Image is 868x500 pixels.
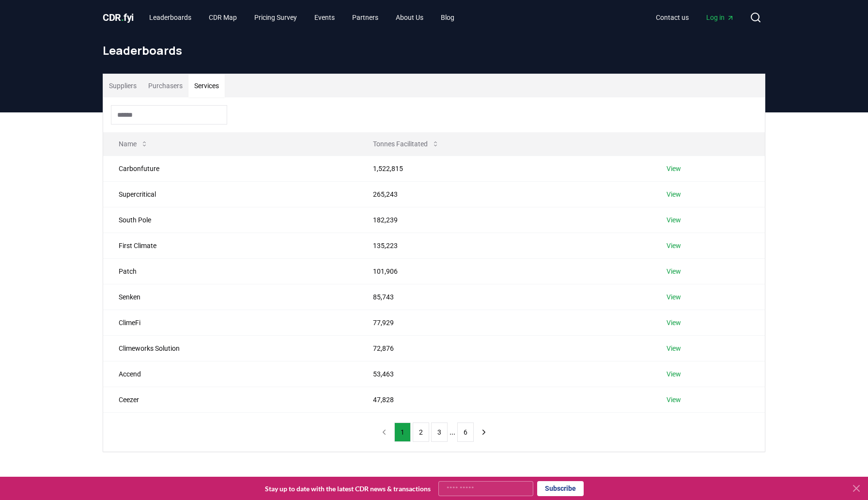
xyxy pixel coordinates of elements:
[357,310,651,335] td: 77,929
[413,422,429,442] button: 2
[666,369,681,379] a: View
[141,9,199,26] a: Leaderboards
[449,426,455,438] li: ...
[103,43,765,58] h1: Leaderboards
[666,215,681,225] a: View
[648,9,742,26] nav: Main
[357,233,651,258] td: 135,223
[201,9,245,26] a: CDR Map
[666,344,681,353] a: View
[103,387,357,412] td: Ceezer
[121,12,124,23] span: .
[476,422,492,442] button: next page
[103,156,357,181] td: Carbonfuture
[666,292,681,302] a: View
[357,335,651,361] td: 72,876
[344,9,386,26] a: Partners
[103,284,357,310] td: Senken
[357,258,651,284] td: 101,906
[666,241,681,250] a: View
[247,9,305,26] a: Pricing Survey
[103,335,357,361] td: Climeworks Solution
[188,74,225,97] button: Services
[103,361,357,387] td: Accend
[307,9,342,26] a: Events
[357,181,651,207] td: 265,243
[666,318,681,328] a: View
[648,9,697,26] a: Contact us
[365,134,447,154] button: Tonnes Facilitated
[357,207,651,233] td: 182,239
[388,9,431,26] a: About Us
[103,233,357,258] td: First Climate
[103,12,134,23] span: CDR fyi
[103,207,357,233] td: South Pole
[666,266,681,276] a: View
[357,361,651,387] td: 53,463
[357,284,651,310] td: 85,743
[103,11,134,24] a: CDR.fyi
[141,9,462,26] nav: Main
[394,422,411,442] button: 1
[103,74,142,97] button: Suppliers
[431,422,448,442] button: 3
[666,164,681,173] a: View
[103,181,357,207] td: Supercritical
[457,422,474,442] button: 6
[666,189,681,199] a: View
[357,156,651,181] td: 1,522,815
[103,258,357,284] td: Patch
[433,9,462,26] a: Blog
[103,310,357,335] td: ClimeFi
[142,74,188,97] button: Purchasers
[357,387,651,412] td: 47,828
[666,395,681,405] a: View
[698,9,742,26] a: Log in
[706,13,734,22] span: Log in
[111,134,156,154] button: Name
